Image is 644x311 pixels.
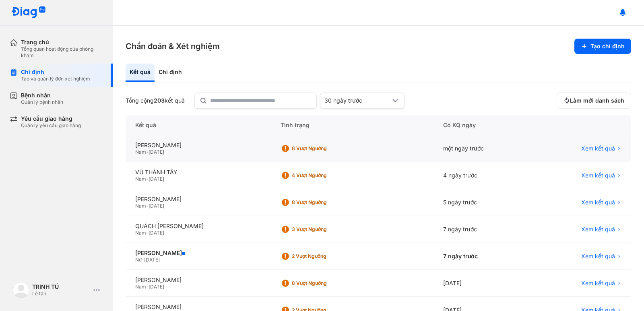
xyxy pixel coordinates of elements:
[149,230,164,236] span: [DATE]
[11,6,46,19] img: logo
[135,303,261,311] div: [PERSON_NAME]
[126,115,271,135] div: Kết quả
[149,149,164,155] span: [DATE]
[154,97,165,104] span: 203
[135,203,146,209] span: Nam
[144,257,160,263] span: [DATE]
[149,176,164,182] span: [DATE]
[126,41,220,52] h3: Chẩn đoán & Xét nghiệm
[581,226,615,233] span: Xem kết quả
[149,203,164,209] span: [DATE]
[135,169,261,176] div: VŨ THÀNH TÂY
[21,39,103,46] div: Trang chủ
[135,222,261,230] div: QUÁCH [PERSON_NAME]
[146,203,149,209] span: -
[135,196,261,203] div: [PERSON_NAME]
[292,199,356,206] div: 8 Vượt ngưỡng
[433,189,533,216] div: 5 ngày trước
[21,122,81,129] div: Quản lý yêu cầu giao hàng
[135,284,146,290] span: Nam
[21,46,103,59] div: Tổng quan hoạt động của phòng khám
[146,284,149,290] span: -
[135,276,261,284] div: [PERSON_NAME]
[126,97,185,104] div: Tổng cộng kết quả
[324,97,390,104] div: 30 ngày trước
[32,283,90,290] div: TRINH TÚ
[292,172,356,179] div: 4 Vượt ngưỡng
[155,64,186,82] div: Chỉ định
[433,135,533,162] div: một ngày trước
[135,149,146,155] span: Nam
[581,253,615,260] span: Xem kết quả
[135,176,146,182] span: Nam
[292,280,356,286] div: 8 Vượt ngưỡng
[21,99,63,105] div: Quản lý bệnh nhân
[146,230,149,236] span: -
[135,249,261,257] div: [PERSON_NAME]
[581,280,615,287] span: Xem kết quả
[574,39,631,54] button: Tạo chỉ định
[135,230,146,236] span: Nam
[433,115,533,135] div: Có KQ ngày
[292,145,356,152] div: 8 Vượt ngưỡng
[126,64,155,82] div: Kết quả
[433,270,533,297] div: [DATE]
[581,199,615,206] span: Xem kết quả
[13,282,29,298] img: logo
[146,176,149,182] span: -
[135,257,142,263] span: Nữ
[21,68,90,76] div: Chỉ định
[21,76,90,82] div: Tạo và quản lý đơn xét nghiệm
[146,149,149,155] span: -
[570,97,624,104] span: Làm mới danh sách
[581,145,615,152] span: Xem kết quả
[581,172,615,179] span: Xem kết quả
[21,92,63,99] div: Bệnh nhân
[433,162,533,189] div: 4 ngày trước
[32,290,90,297] div: Lễ tân
[557,93,631,109] button: Làm mới danh sách
[292,253,356,260] div: 2 Vượt ngưỡng
[142,257,144,263] span: -
[135,142,261,149] div: [PERSON_NAME]
[292,226,356,233] div: 3 Vượt ngưỡng
[21,115,81,122] div: Yêu cầu giao hàng
[433,243,533,270] div: 7 ngày trước
[149,284,164,290] span: [DATE]
[433,216,533,243] div: 7 ngày trước
[271,115,433,135] div: Tình trạng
